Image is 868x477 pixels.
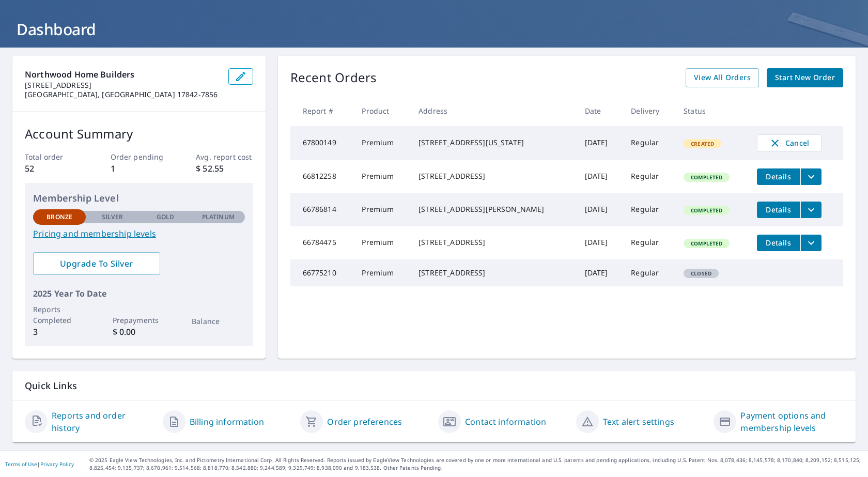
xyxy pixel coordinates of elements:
p: 52 [25,162,82,175]
p: 3 [33,326,86,338]
button: filesDropdownBtn-66784475 [800,235,822,251]
p: Membership Level [33,191,245,205]
td: Regular [623,226,675,259]
td: 66786814 [290,193,354,226]
button: Cancel [757,134,822,152]
p: Silver [102,212,123,222]
span: View All Orders [694,71,751,84]
a: Privacy Policy [40,460,74,468]
th: Delivery [623,96,675,126]
th: Date [577,96,623,126]
th: Status [675,96,749,126]
td: [DATE] [577,193,623,226]
p: Gold [157,212,174,222]
td: 67800149 [290,126,354,160]
td: [DATE] [577,160,623,193]
button: detailsBtn-66786814 [757,202,800,218]
p: Bronze [47,212,72,222]
td: [DATE] [577,226,623,259]
td: [DATE] [577,259,623,286]
span: Upgrade To Silver [41,258,152,269]
th: Product [353,96,410,126]
td: 66812258 [290,160,354,193]
p: Avg. report cost [196,151,253,162]
p: Quick Links [25,379,843,392]
div: [STREET_ADDRESS] [419,171,568,181]
p: | [5,461,74,467]
a: Billing information [190,416,264,428]
p: $ 52.55 [196,162,253,175]
p: [STREET_ADDRESS] [25,81,220,90]
p: $ 0.00 [113,326,165,338]
td: Regular [623,193,675,226]
span: Start New Order [775,71,835,84]
p: 1 [111,162,167,175]
div: [STREET_ADDRESS] [419,237,568,248]
a: View All Orders [686,68,759,87]
p: Account Summary [25,125,253,143]
span: Closed [685,270,718,277]
td: 66775210 [290,259,354,286]
p: Reports Completed [33,304,86,326]
a: Order preferences [327,416,402,428]
div: [STREET_ADDRESS][US_STATE] [419,137,568,148]
td: Premium [353,126,410,160]
a: Reports and order history [52,409,154,434]
td: Regular [623,259,675,286]
td: [DATE] [577,126,623,160]
span: Completed [685,240,729,247]
td: Regular [623,126,675,160]
button: filesDropdownBtn-66786814 [800,202,822,218]
p: © 2025 Eagle View Technologies, Inc. and Pictometry International Corp. All Rights Reserved. Repo... [89,456,863,472]
p: Platinum [202,212,235,222]
a: Start New Order [767,68,843,87]
p: Recent Orders [290,68,377,87]
span: Completed [685,207,729,214]
span: Details [763,205,794,214]
a: Text alert settings [603,416,674,428]
td: Premium [353,193,410,226]
a: Payment options and membership levels [740,409,843,434]
p: 2025 Year To Date [33,287,245,300]
button: filesDropdownBtn-66812258 [800,168,822,185]
span: Details [763,238,794,248]
div: [STREET_ADDRESS] [419,268,568,278]
td: Premium [353,259,410,286]
p: Total order [25,151,82,162]
p: Northwood Home Builders [25,68,220,81]
td: Premium [353,226,410,259]
h1: Dashboard [12,19,856,40]
th: Report # [290,96,354,126]
span: Cancel [768,137,811,149]
td: Regular [623,160,675,193]
a: Upgrade To Silver [33,252,160,275]
p: [GEOGRAPHIC_DATA], [GEOGRAPHIC_DATA] 17842-7856 [25,90,220,99]
button: detailsBtn-66784475 [757,235,800,251]
span: Created [685,140,720,147]
th: Address [410,96,576,126]
td: 66784475 [290,226,354,259]
span: Completed [685,174,729,181]
button: detailsBtn-66812258 [757,168,800,185]
a: Contact information [465,416,546,428]
p: Balance [192,316,244,327]
a: Pricing and membership levels [33,227,245,240]
span: Details [763,172,794,181]
p: Prepayments [113,315,165,326]
a: Terms of Use [5,460,37,468]
td: Premium [353,160,410,193]
p: Order pending [111,151,167,162]
div: [STREET_ADDRESS][PERSON_NAME] [419,204,568,214]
